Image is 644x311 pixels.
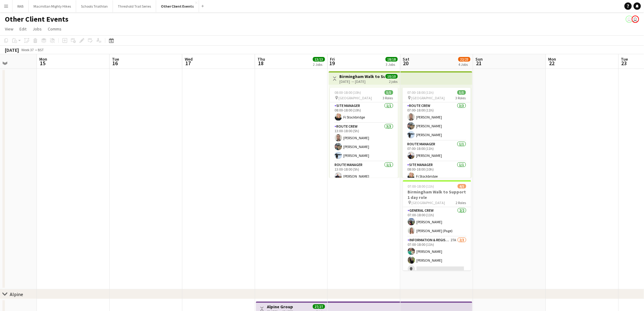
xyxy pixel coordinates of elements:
[30,25,44,33] a: Jobs
[19,26,26,32] span: Edit
[113,0,156,12] button: Threshold Trail Series
[5,47,19,53] div: [DATE]
[17,25,29,33] a: Edit
[38,48,44,52] div: BST
[156,0,199,12] button: Other Client Events
[12,0,29,12] button: RAB
[10,291,23,297] div: Alpine
[5,15,68,24] h1: Other Client Events
[626,16,633,23] app-user-avatar: Liz Sutton
[20,48,35,52] span: Week 37
[33,26,42,32] span: Jobs
[45,25,64,33] a: Comms
[5,26,13,32] span: View
[29,0,76,12] button: Macmillan Mighty Hikes
[2,25,16,33] a: View
[48,26,61,32] span: Comms
[76,0,113,12] button: Schools Triathlon
[632,16,639,23] app-user-avatar: Liz Sutton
